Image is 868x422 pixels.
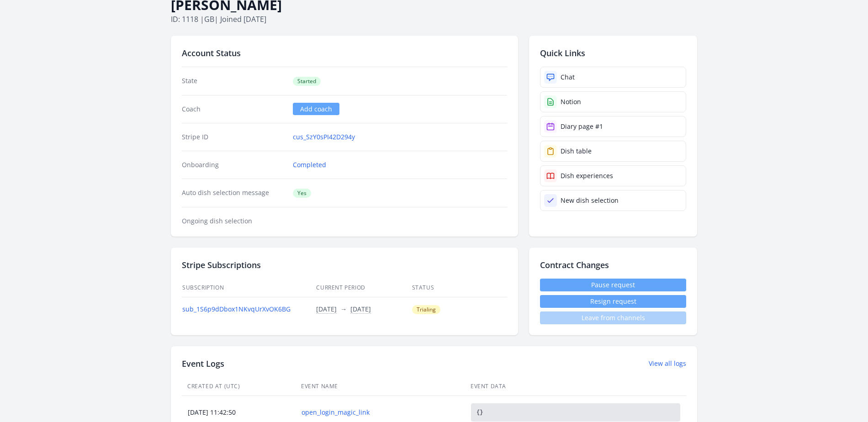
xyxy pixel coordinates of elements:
[293,103,339,115] a: Add coach
[561,147,592,156] div: Dish table
[412,279,507,297] th: Status
[540,279,686,291] a: Pause request
[293,160,326,169] a: Completed
[540,67,686,88] a: Chat
[540,91,686,112] a: Notion
[182,305,291,313] a: sub_1S6p9dDbox1NKvqUrXvOK6BG
[561,171,613,180] div: Dish experiences
[182,76,286,86] dt: State
[316,305,337,314] button: [DATE]
[412,305,440,314] span: Trialing
[540,311,686,324] span: Leave from channels
[540,258,686,271] h2: Contract Changes
[293,132,355,142] a: cus_SzY0sPI42D294y
[540,165,686,186] a: Dish experiences
[649,359,686,368] a: View all logs
[471,403,680,422] pre: {}
[465,377,686,396] th: Event Data
[561,97,581,106] div: Notion
[540,190,686,211] a: New dish selection
[540,295,686,308] button: Resign request
[293,77,321,86] span: Started
[340,305,347,313] span: →
[171,14,697,25] p: ID: 1118 | | Joined [DATE]
[182,47,507,59] h2: Account Status
[561,122,603,131] div: Diary page #1
[561,73,575,82] div: Chat
[316,279,411,297] th: Current Period
[350,305,371,314] button: [DATE]
[540,47,686,59] h2: Quick Links
[182,279,316,297] th: Subscription
[182,216,286,226] dt: Ongoing dish selection
[182,377,296,396] th: Created At (UTC)
[182,357,224,370] h2: Event Logs
[182,105,286,114] dt: Coach
[540,141,686,162] a: Dish table
[204,14,214,24] span: gb
[540,116,686,137] a: Diary page #1
[182,160,286,169] dt: Onboarding
[293,189,311,198] span: Yes
[561,196,619,205] div: New dish selection
[182,188,286,198] dt: Auto dish selection message
[182,408,295,417] div: [DATE] 11:42:50
[182,258,507,271] h2: Stripe Subscriptions
[182,132,286,142] dt: Stripe ID
[296,377,465,396] th: Event Name
[302,408,459,417] a: open_login_magic_link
